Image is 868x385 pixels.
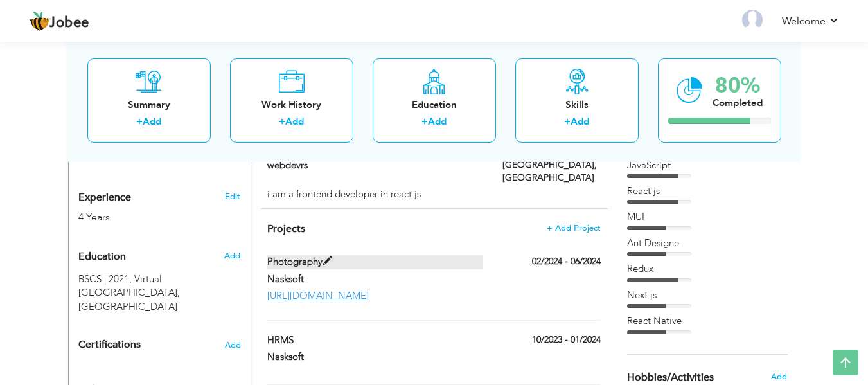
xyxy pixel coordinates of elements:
[267,188,600,201] div: i am a frontend developer in react js
[627,314,788,328] div: React Native
[532,255,601,268] label: 02/2024 - 06/2024
[225,341,241,350] span: Add the certifications you’ve earned.
[224,250,240,262] span: Add
[78,192,131,204] span: Experience
[502,159,601,184] label: [GEOGRAPHIC_DATA], [GEOGRAPHIC_DATA]
[564,115,571,129] label: +
[78,273,132,285] span: BSCS, Virtual University of Pakistan, 2021
[627,289,788,302] div: Next js
[267,222,305,236] span: Projects
[267,350,483,364] label: Nasksoft
[421,115,428,129] label: +
[383,98,486,111] div: Education
[78,210,211,225] div: 4 Years
[267,289,369,302] a: [URL][DOMAIN_NAME]
[78,337,141,352] span: Certifications
[78,273,180,313] span: Virtual [GEOGRAPHIC_DATA], [GEOGRAPHIC_DATA]
[526,98,628,111] div: Skills
[627,184,788,198] div: React js
[279,115,285,129] label: +
[742,10,763,30] img: Profile Img
[78,251,126,263] span: Education
[627,159,788,172] div: JavaScript
[627,262,788,276] div: Redux
[267,334,483,347] label: HRMS
[571,115,589,128] a: Add
[782,13,839,29] a: Welcome
[267,222,600,235] h4: This helps to highlight the project, tools and skills you have worked on.
[240,98,343,111] div: Work History
[547,224,601,233] span: + Add Project
[225,191,240,202] a: Edit
[428,115,447,128] a: Add
[627,237,788,250] div: Ant Designe
[267,273,483,286] label: Nasksoft
[136,115,143,129] label: +
[49,16,89,30] span: Jobee
[143,115,161,128] a: Add
[29,11,89,31] a: Jobee
[713,75,763,96] div: 80%
[267,255,483,269] label: Photography
[285,115,304,128] a: Add
[627,372,714,384] span: Hobbies/Activities
[267,159,483,172] label: webdevrs
[627,210,788,224] div: MUI
[771,371,787,382] span: Add
[78,244,241,314] div: Add your educational degree.
[29,11,49,31] img: jobee.io
[713,96,763,109] div: Completed
[98,98,200,111] div: Summary
[69,273,251,314] div: BSCS, 2021
[532,334,601,346] label: 10/2023 - 01/2024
